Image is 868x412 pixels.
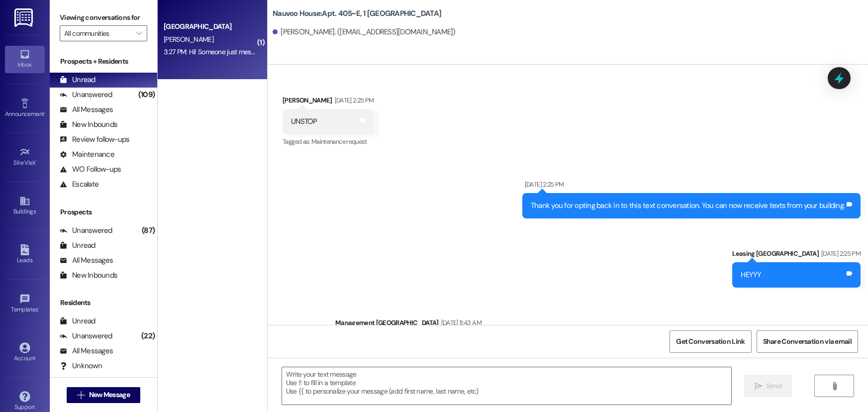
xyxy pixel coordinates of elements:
[531,201,845,211] div: Thank you for opting back in to this text conversation. You can now receive texts from your build...
[291,116,317,127] div: UNSTOP
[164,35,213,44] span: [PERSON_NAME]
[332,95,374,105] div: [DATE] 2:25 PM
[64,25,131,41] input: All communities
[5,193,45,219] a: Buildings
[744,375,792,397] button: Send
[139,223,157,238] div: (87)
[60,225,112,236] div: Unanswered
[60,104,113,115] div: All Messages
[335,317,861,331] div: Management [GEOGRAPHIC_DATA]
[60,75,96,85] div: Unread
[164,21,256,32] div: [GEOGRAPHIC_DATA]
[60,119,117,130] div: New Inbounds
[67,387,140,403] button: New Message
[50,207,157,217] div: Prospects
[60,10,147,25] label: Viewing conversations for
[757,330,858,353] button: Share Conversation via email
[77,391,85,399] i: 
[439,317,482,328] div: [DATE] 11:43 AM
[60,240,96,251] div: Unread
[164,47,474,56] div: 3:27 PM: Hi! Someone just messaged me and told me they were my roommate. Have the lists been posted?
[311,137,367,146] span: Maintenance request
[38,305,40,311] span: •
[60,90,112,100] div: Unanswered
[136,29,142,37] i: 
[5,339,45,366] a: Account
[755,382,762,390] i: 
[283,134,374,149] div: Tagged as:
[5,144,45,171] a: Site Visit •
[60,255,113,266] div: All Messages
[60,331,112,341] div: Unanswered
[5,46,45,73] a: Inbox
[136,87,157,103] div: (109)
[283,95,374,109] div: [PERSON_NAME]
[14,8,35,27] img: ResiDesk Logo
[5,291,45,317] a: Templates •
[831,382,838,390] i: 
[44,109,46,116] span: •
[676,336,745,347] span: Get Conversation Link
[89,390,130,400] span: New Message
[60,361,102,371] div: Unknown
[139,328,157,344] div: (22)
[819,248,861,259] div: [DATE] 2:25 PM
[670,330,751,353] button: Get Conversation Link
[273,8,441,19] b: Nauvoo House: Apt. 405~E, 1 [GEOGRAPHIC_DATA]
[732,248,861,262] div: Leasing [GEOGRAPHIC_DATA]
[60,149,114,160] div: Maintenance
[60,270,117,281] div: New Inbounds
[36,158,37,165] span: •
[50,298,157,308] div: Residents
[60,179,98,190] div: Escalate
[60,346,113,356] div: All Messages
[273,27,456,37] div: [PERSON_NAME]. ([EMAIL_ADDRESS][DOMAIN_NAME])
[60,134,129,145] div: Review follow-ups
[741,270,761,280] div: HEYYY
[766,381,781,391] span: Send
[60,316,96,326] div: Unread
[5,241,45,268] a: Leads
[60,164,121,175] div: WO Follow-ups
[522,179,564,190] div: [DATE] 2:25 PM
[50,56,157,67] div: Prospects + Residents
[763,336,852,347] span: Share Conversation via email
